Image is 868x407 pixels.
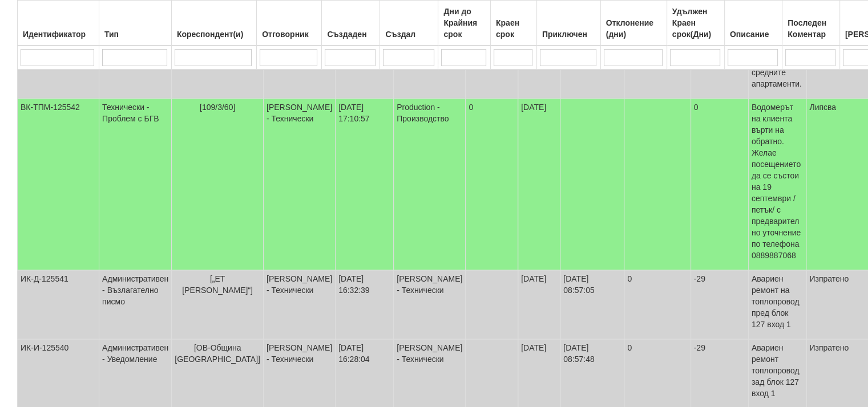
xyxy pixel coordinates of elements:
[438,1,491,46] th: Дни до Крайния срок: No sort applied, activate to apply an ascending sort
[383,26,435,42] div: Създал
[518,99,560,270] td: [DATE]
[560,270,624,339] td: [DATE] 08:57:05
[752,101,804,261] p: Водомерът на клиента върти на обратно. Желае посещението да се състои на 19 септември /петък/ с п...
[490,1,536,46] th: Краен срок: No sort applied, activate to apply an ascending sort
[322,1,380,46] th: Създаден: No sort applied, activate to apply an ascending sort
[175,26,253,42] div: Кореспондент(и)
[336,99,394,270] td: [DATE] 17:10:57
[175,343,260,364] span: [ОВ-Община [GEOGRAPHIC_DATA]]
[469,103,473,112] span: 0
[18,1,99,46] th: Идентификатор: No sort applied, activate to apply an ascending sort
[728,26,779,42] div: Описание
[260,26,318,42] div: Отговорник
[667,1,724,46] th: Удължен Краен срок(Дни): No sort applied, activate to apply an ascending sort
[809,274,849,283] span: Изпратено
[785,15,837,42] div: Последен Коментар
[99,1,171,46] th: Тип: No sort applied, activate to apply an ascending sort
[200,103,235,112] span: [109/3/60]
[724,1,782,46] th: Описание: No sort applied, activate to apply an ascending sort
[99,99,172,270] td: Технически - Проблем с БГВ
[604,15,664,42] div: Отклонение (дни)
[624,270,691,339] td: 0
[380,1,438,46] th: Създал: No sort applied, activate to apply an ascending sort
[182,274,253,295] span: [„ЕТ [PERSON_NAME]“]
[809,103,836,112] span: Липсва
[518,270,560,339] td: [DATE]
[325,26,377,42] div: Създаден
[18,270,99,339] td: ИК-Д-125541
[600,1,667,46] th: Отклонение (дни): No sort applied, activate to apply an ascending sort
[494,15,534,42] div: Краен срок
[691,270,748,339] td: -29
[102,26,168,42] div: Тип
[18,99,99,270] td: ВК-ТПМ-125542
[441,3,487,42] div: Дни до Крайния срок
[809,343,849,352] span: Изпратено
[752,342,804,399] p: Авариен ремонт топлопровод зад блок 127 вход 1
[670,3,721,42] div: Удължен Краен срок(Дни)
[394,99,466,270] td: Production - Производство
[336,270,394,339] td: [DATE] 16:32:39
[257,1,322,46] th: Отговорник: No sort applied, activate to apply an ascending sort
[782,1,840,46] th: Последен Коментар: No sort applied, activate to apply an ascending sort
[21,26,96,42] div: Идентификатор
[691,99,748,270] td: 0
[263,270,335,339] td: [PERSON_NAME] - Технически
[171,1,256,46] th: Кореспондент(и): No sort applied, activate to apply an ascending sort
[99,270,172,339] td: Административен - Възлагателно писмо
[752,273,804,330] p: Авариен ремонт на топлопровод пред блок 127 вход 1
[536,1,600,46] th: Приключен: No sort applied, activate to apply an ascending sort
[263,99,335,270] td: [PERSON_NAME] - Технически
[394,270,466,339] td: [PERSON_NAME] - Технически
[540,26,597,42] div: Приключен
